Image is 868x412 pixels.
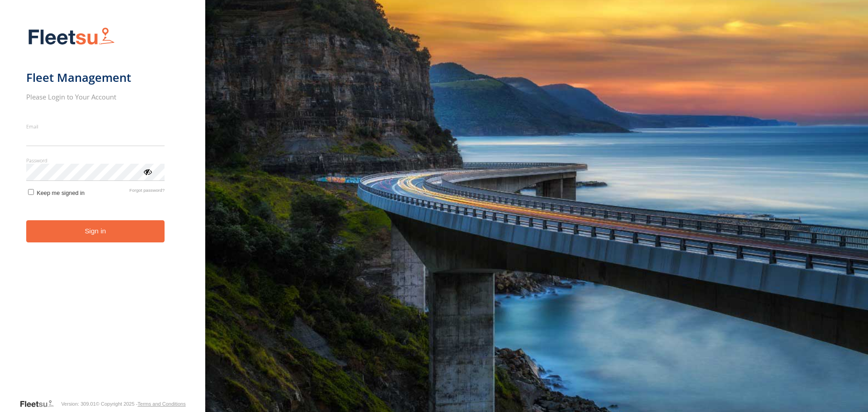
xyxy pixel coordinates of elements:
[143,167,152,176] div: ViewPassword
[19,399,61,408] a: Visit our Website
[96,401,186,407] div: © Copyright 2025 -
[129,188,165,196] a: Forgot password?
[26,22,179,398] form: main
[26,123,165,130] label: Email
[26,70,165,85] h1: Fleet Management
[26,92,165,101] h2: Please Login to Your Account
[28,189,34,195] input: Keep me signed in
[26,157,165,164] label: Password
[37,189,85,196] span: Keep me signed in
[61,401,95,407] div: Version: 309.01
[26,220,165,242] button: Sign in
[26,25,117,48] img: Fleetsu
[137,401,185,407] a: Terms and Conditions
